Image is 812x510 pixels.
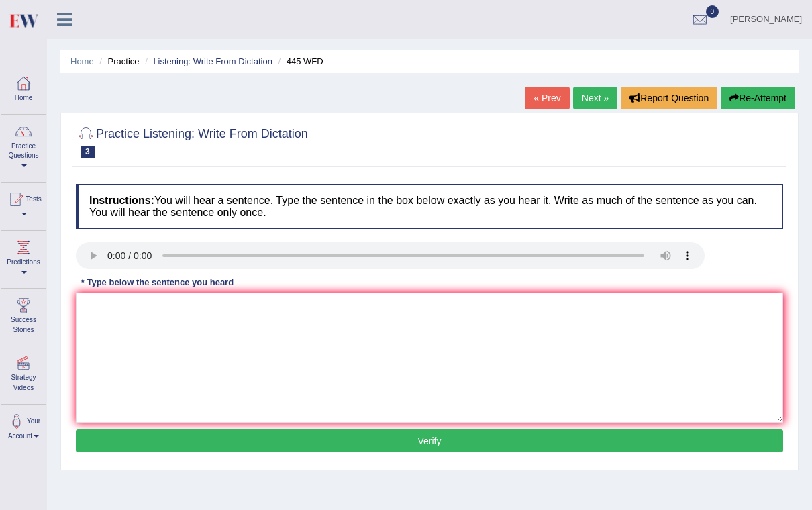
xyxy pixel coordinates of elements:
[1,183,46,226] a: Tests
[721,87,795,109] button: Re-Attempt
[89,195,154,206] b: Instructions:
[1,289,46,342] a: Success Stories
[1,231,46,284] a: Predictions
[1,115,46,178] a: Practice Questions
[96,55,139,68] li: Practice
[153,56,272,66] a: Listening: Write From Dictation
[70,56,94,66] a: Home
[1,405,46,448] a: Your Account
[1,346,46,399] a: Strategy Videos
[76,429,783,452] button: Verify
[706,5,719,18] span: 0
[76,124,308,158] h2: Practice Listening: Write From Dictation
[76,276,239,289] div: * Type below the sentence you heard
[275,55,323,68] li: 445 WFD
[81,146,95,158] span: 3
[525,87,569,109] a: « Prev
[1,66,46,110] a: Home
[621,87,717,109] button: Report Question
[573,87,617,109] a: Next »
[76,184,783,229] h4: You will hear a sentence. Type the sentence in the box below exactly as you hear it. Write as muc...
